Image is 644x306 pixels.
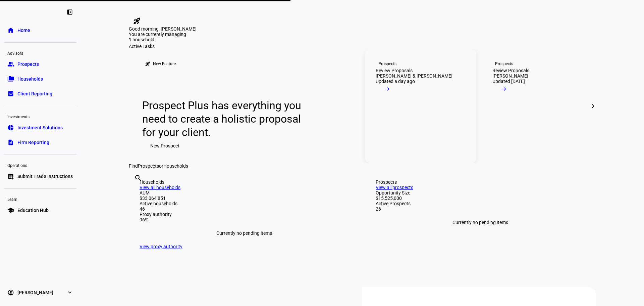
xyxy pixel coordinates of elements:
[17,289,53,296] span: [PERSON_NAME]
[129,26,596,32] div: Good morning, [PERSON_NAME]
[378,61,396,67] div: Prospects
[17,90,52,97] span: Client Reporting
[376,190,585,195] div: Opportunity Size
[376,212,585,233] div: Currently no pending items
[376,206,585,212] div: 26
[129,32,186,37] span: You are currently managing
[140,244,182,249] a: View proxy authority
[482,49,593,163] a: ProspectsReview Proposals[PERSON_NAME]Updated [DATE]
[7,207,14,214] eth-mat-symbol: school
[66,9,73,15] eth-mat-symbol: left_panel_close
[376,79,415,84] div: Updated a day ago
[140,179,349,185] div: Households
[4,87,76,100] a: bid_landscapeClient Reporting
[140,185,180,190] a: View all households
[492,68,529,73] div: Review Proposals
[150,139,179,152] span: New Prospect
[589,102,597,110] mat-icon: chevron_right
[376,73,452,79] div: [PERSON_NAME] & [PERSON_NAME]
[142,139,187,152] button: New Prospect
[140,195,349,201] div: $33,064,851
[142,99,308,139] div: Prospect Plus has everything you need to create a holistic proposal for your client.
[134,183,136,191] input: Enter name of prospect or household
[140,206,349,212] div: 46
[4,24,76,37] a: homeHome
[17,173,73,180] span: Submit Trade Instructions
[17,207,49,214] span: Education Hub
[376,195,585,201] div: $15,525,000
[7,139,14,146] eth-mat-symbol: description
[4,112,76,121] div: Investments
[17,76,43,82] span: Households
[66,289,73,296] eth-mat-symbol: expand_more
[129,37,196,44] div: 1 household
[140,217,349,222] div: 96%
[17,139,49,146] span: Firm Reporting
[4,121,76,134] a: pie_chartInvestment Solutions
[17,124,63,131] span: Investment Solutions
[140,222,349,244] div: Currently no pending items
[145,61,150,67] mat-icon: rocket_launch
[376,185,413,190] a: View all prospects
[495,61,513,67] div: Prospects
[376,179,585,185] div: Prospects
[129,44,596,49] div: Active Tasks
[7,124,14,131] eth-mat-symbol: pie_chart
[17,61,39,68] span: Prospects
[134,174,142,182] mat-icon: search
[7,173,14,180] eth-mat-symbol: list_alt_add
[4,160,76,170] div: Operations
[4,48,76,57] div: Advisors
[384,86,390,92] mat-icon: arrow_right_alt
[7,27,14,34] eth-mat-symbol: home
[133,17,141,25] mat-icon: rocket_launch
[7,90,14,97] eth-mat-symbol: bid_landscape
[500,86,507,92] mat-icon: arrow_right_alt
[129,163,596,169] div: Find or
[492,73,528,79] div: [PERSON_NAME]
[163,163,188,169] span: Households
[376,201,585,206] div: Active Prospects
[492,79,525,84] div: Updated [DATE]
[140,201,349,206] div: Active households
[140,190,349,195] div: AUM
[4,72,76,86] a: folder_copyHouseholds
[376,68,413,73] div: Review Proposals
[153,61,176,67] div: New Feature
[138,163,159,169] span: Prospects
[140,212,349,217] div: Proxy authority
[7,76,14,82] eth-mat-symbol: folder_copy
[17,27,30,34] span: Home
[365,49,476,163] a: ProspectsReview Proposals[PERSON_NAME] & [PERSON_NAME]Updated a day ago
[7,61,14,68] eth-mat-symbol: group
[7,289,14,296] eth-mat-symbol: account_circle
[4,57,76,71] a: groupProspects
[4,194,76,204] div: Learn
[4,136,76,149] a: descriptionFirm Reporting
